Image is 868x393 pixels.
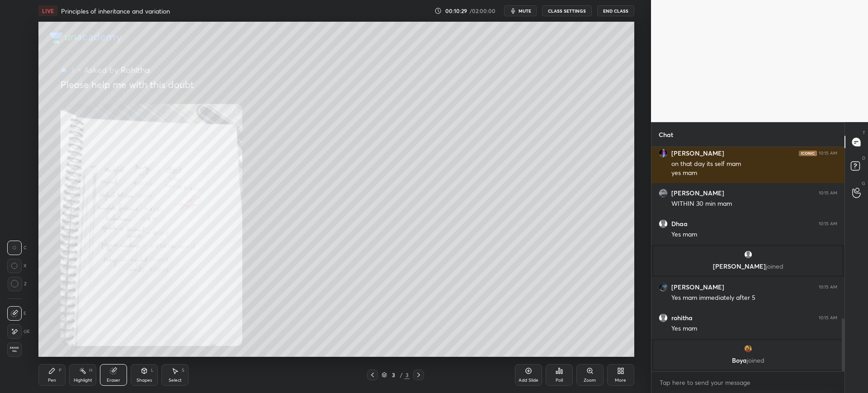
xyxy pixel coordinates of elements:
[659,313,668,322] img: default.png
[519,378,538,383] div: Add Slide
[862,180,865,187] p: G
[819,190,837,196] div: 10:15 AM
[400,372,402,378] div: /
[107,378,120,383] div: Eraser
[7,259,27,273] div: X
[151,368,154,373] div: L
[659,189,668,198] img: 1bae4821f9204ec8aa2a3ed3c9ca926c.jpg
[671,230,837,239] div: Yes mam
[659,283,668,292] img: 2c7571fda3654553a155629360dec176.jpg
[659,357,837,364] p: Boya
[7,241,27,255] div: C
[659,263,837,270] p: [PERSON_NAME]
[61,7,170,15] h4: Principles of inheritance and variation
[744,344,753,353] img: 0c59041d0fc74219aa60be3f7ad66fbb.jpg
[7,306,26,321] div: E
[799,151,817,156] img: iconic-dark.1390631f.png
[863,129,865,136] p: T
[137,378,152,383] div: Shapes
[615,378,626,383] div: More
[584,378,596,383] div: Zoom
[671,199,837,208] div: WITHIN 30 min mam
[671,189,724,197] h6: [PERSON_NAME]
[671,220,688,228] h6: Dhaa
[8,346,21,353] span: Erase all
[819,284,837,290] div: 10:15 AM
[819,151,837,156] div: 10:15 AM
[671,169,837,178] div: yes mam
[169,378,182,383] div: Select
[747,356,764,365] span: joined
[671,324,837,333] div: Yes mam
[671,149,724,157] h6: [PERSON_NAME]
[542,5,592,16] button: CLASS SETTINGS
[659,149,668,158] img: 3
[89,368,92,373] div: H
[744,250,753,259] img: default.png
[671,160,837,169] div: on that day its self mam
[651,147,844,371] div: grid
[671,314,693,322] h6: rohitha
[59,368,61,373] div: P
[671,294,837,303] div: Yes mam immediately after 5
[519,8,531,14] span: mute
[7,324,30,339] div: E
[819,221,837,227] div: 10:15 AM
[389,372,398,378] div: 3
[38,5,57,16] div: LIVE
[74,378,92,383] div: Highlight
[7,277,27,291] div: Z
[556,378,563,383] div: Poll
[597,5,634,16] button: End Class
[651,123,680,147] p: Chat
[182,368,184,373] div: S
[48,378,56,383] div: Pen
[671,283,724,291] h6: [PERSON_NAME]
[819,315,837,321] div: 10:15 AM
[404,371,410,379] div: 3
[659,219,668,228] img: default.png
[766,262,783,270] span: joined
[504,5,537,16] button: mute
[862,155,865,161] p: D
